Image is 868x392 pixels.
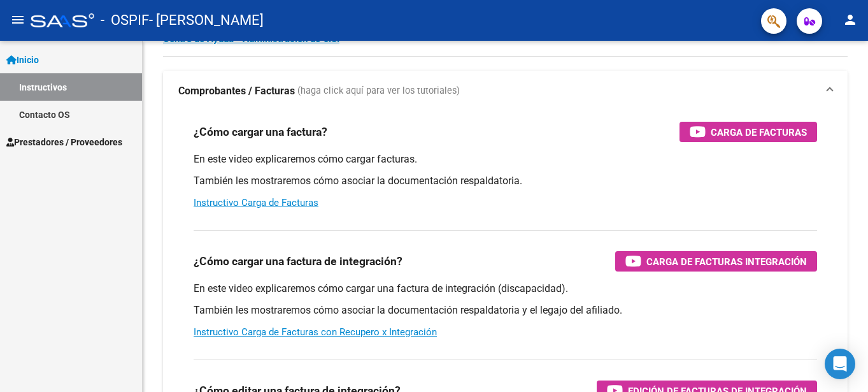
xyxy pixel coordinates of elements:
span: Prestadores / Proveedores [6,135,122,149]
a: Instructivo Carga de Facturas con Recupero x Integración [194,326,437,338]
p: En este video explicaremos cómo cargar una factura de integración (discapacidad). [194,282,817,296]
span: (haga click aquí para ver los tutoriales) [297,84,460,98]
mat-expansion-panel-header: Comprobantes / Facturas (haga click aquí para ver los tutoriales) [163,71,848,112]
p: En este video explicaremos cómo cargar facturas. [194,152,817,166]
a: Instructivo Carga de Facturas [194,197,318,208]
span: Inicio [6,53,39,67]
h3: ¿Cómo cargar una factura? [194,123,327,141]
button: Carga de Facturas [679,122,817,142]
button: Carga de Facturas Integración [615,251,817,272]
mat-icon: menu [10,12,25,27]
mat-icon: person [843,12,858,27]
h3: ¿Cómo cargar una factura de integración? [194,252,402,270]
span: - [PERSON_NAME] [149,6,264,34]
p: También les mostraremos cómo asociar la documentación respaldatoria y el legajo del afiliado. [194,303,817,317]
div: Open Intercom Messenger [825,349,855,379]
span: Carga de Facturas Integración [646,254,807,270]
span: - OSPIF [101,6,149,34]
strong: Comprobantes / Facturas [178,84,295,98]
p: También les mostraremos cómo asociar la documentación respaldatoria. [194,174,817,188]
span: Carga de Facturas [711,124,807,140]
